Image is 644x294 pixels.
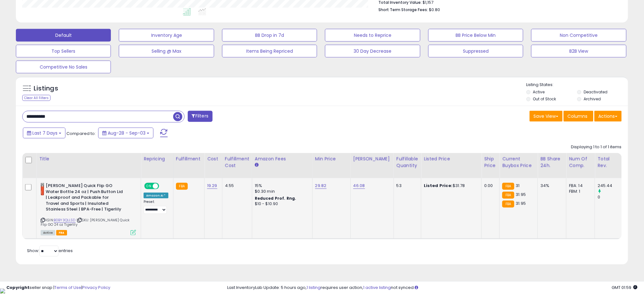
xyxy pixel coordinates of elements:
div: Preset: [144,200,168,214]
a: B0BY3QLLSD [54,217,76,223]
label: Active [533,89,545,95]
a: 1 listing [307,284,321,291]
div: FBA: 14 [569,183,590,189]
div: Total Rev. [598,156,621,169]
div: Title [39,156,138,162]
div: Fulfillment Cost [225,156,249,169]
span: 31.95 [516,200,526,206]
span: Aug-28 - Sep-03 [108,130,146,136]
strong: Copyright [6,284,30,291]
button: Default [16,29,111,42]
button: Save View [530,111,563,122]
a: Privacy Policy [82,284,110,291]
div: Amazon AI * [144,193,168,198]
div: Repricing [144,156,171,162]
small: FBA [502,201,514,208]
span: Compared to: [66,130,96,137]
div: FBM: 1 [569,189,590,194]
button: Selling @ Max [119,45,214,57]
b: [PERSON_NAME] Quick Flip GO Water Bottle 24 oz | Push Button Lid | Leakproof and Packable for Tra... [46,183,123,214]
small: FBA [502,183,514,190]
label: Out of Stock [533,96,556,102]
label: Archived [584,96,601,102]
div: Last InventoryLab Update: 5 hours ago, requires user action, not synced. [227,285,638,291]
button: B2B View [531,45,626,57]
span: OFF [158,184,168,189]
div: Current Buybox Price [502,156,535,169]
div: 0.00 [484,183,495,189]
div: $31.78 [424,183,477,189]
div: 4.55 [225,183,247,189]
div: Num of Comp. [569,156,592,169]
div: 0 [598,194,623,200]
div: seller snap | | [6,285,110,291]
a: Terms of Use [54,284,81,291]
label: Deactivated [584,89,607,95]
div: 15% [255,183,308,189]
img: 31ulrTqGV9L._SL40_.jpg [41,183,44,196]
button: Top Sellers [16,45,111,57]
div: $10 - $10.90 [255,201,308,207]
span: FBA [56,230,67,236]
span: 2025-09-11 01:59 GMT [612,284,638,291]
small: FBA [502,192,514,199]
span: Columns [568,113,588,119]
a: 46.08 [353,183,365,189]
span: | SKU: [PERSON_NAME] Quick Flip GO 24 oz Tigerlily [41,217,130,227]
div: Ship Price [484,156,497,169]
div: Fulfillable Quantity [397,156,418,169]
span: Last 7 Days [32,130,58,136]
div: $0.30 min [255,189,308,194]
button: 30 Day Decrease [325,45,420,57]
div: Clear All Filters [22,95,51,101]
button: Actions [594,111,622,122]
div: ASIN: [41,183,136,235]
div: Min Price [315,156,348,162]
button: Last 7 Days [23,128,65,138]
span: Show: entries [27,248,73,254]
button: Suppressed [428,45,523,57]
span: $0.80 [429,7,440,13]
div: Amazon Fees [255,156,310,162]
small: Amazon Fees. [255,162,259,168]
button: Needs to Reprice [325,29,420,42]
button: Non Competitive [531,29,626,42]
span: 31.95 [516,191,526,197]
div: BB Share 24h. [540,156,564,169]
p: Listing States: [526,82,628,88]
button: Filters [188,111,213,122]
button: Competitive No Sales [16,61,111,73]
div: 34% [540,183,561,189]
span: ON [145,184,153,189]
a: 29.82 [315,183,327,189]
div: 53 [397,183,416,189]
h5: Listings [34,84,58,93]
div: Displaying 1 to 1 of 1 items [571,144,622,150]
button: Aug-28 - Sep-03 [98,128,153,138]
button: BB Price Below Min [428,29,523,42]
b: Listed Price: [424,183,453,189]
span: All listings currently available for purchase on Amazon [41,230,55,236]
a: 1 active listing [363,284,391,291]
div: Cost [207,156,220,162]
div: Fulfillment [176,156,202,162]
b: Reduced Prof. Rng. [255,196,296,201]
div: [PERSON_NAME] [353,156,391,162]
span: 31 [516,183,520,189]
button: BB Drop in 7d [222,29,317,42]
small: FBA [176,183,188,190]
button: Items Being Repriced [222,45,317,57]
button: Inventory Age [119,29,214,42]
b: Short Term Storage Fees: [378,7,428,12]
div: Listed Price [424,156,479,162]
button: Columns [564,111,593,122]
div: 245.44 [598,183,623,189]
a: 19.29 [207,183,217,189]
